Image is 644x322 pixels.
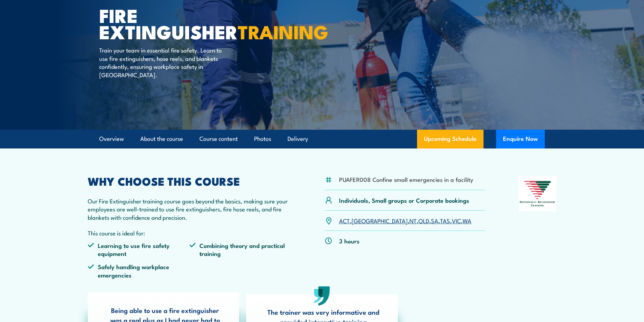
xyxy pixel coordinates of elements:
[496,130,545,148] button: Enquire Now
[88,176,291,186] h2: WHY CHOOSE THIS COURSE
[199,130,238,148] a: Course content
[339,216,350,225] a: ACT
[440,216,450,225] a: TAS
[463,216,471,225] a: WA
[431,216,438,225] a: SA
[288,130,308,148] a: Delivery
[418,216,429,225] a: QLD
[99,46,226,79] p: Train your team in essential fire safety. Learn to use fire extinguishers, hose reels, and blanke...
[99,130,124,148] a: Overview
[339,175,473,183] li: PUAFER008 Confine small emergencies in a facility
[452,216,461,225] a: VIC
[352,216,408,225] a: [GEOGRAPHIC_DATA]
[409,216,417,225] a: NT
[339,237,360,245] p: 3 hours
[88,263,189,279] li: Safely handling workplace emergencies
[88,229,291,237] p: This course is ideal for:
[238,17,328,46] strong: TRAINING
[519,176,556,211] img: Nationally Recognised Training logo.
[339,217,471,225] p: , , , , , , ,
[88,241,189,258] li: Learning to use fire safety equipment
[99,7,271,39] h1: Fire Extinguisher
[254,130,271,148] a: Photos
[189,241,291,258] li: Combining theory and practical training
[339,196,469,204] p: Individuals, Small groups or Corporate bookings
[88,197,291,221] p: Our Fire Extinguisher training course goes beyond the basics, making sure your employees are well...
[417,130,484,148] a: Upcoming Schedule
[140,130,183,148] a: About the course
